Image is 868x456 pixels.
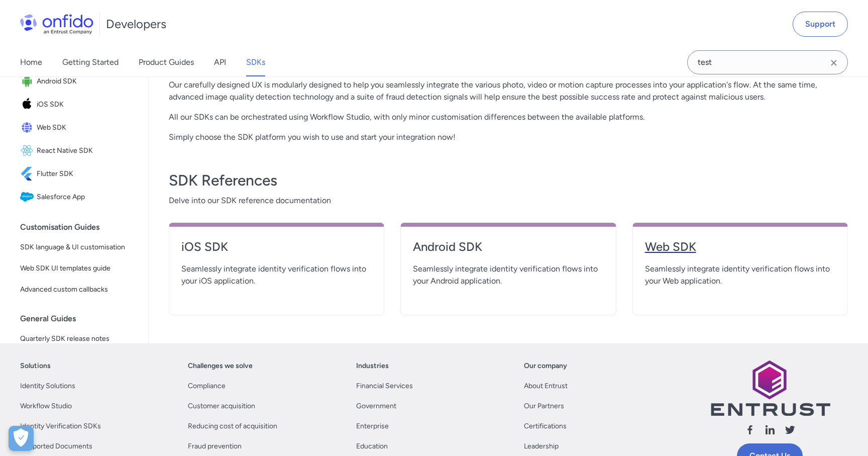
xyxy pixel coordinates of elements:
a: SDK language & UI customisation [16,237,140,257]
a: IconAndroid SDKAndroid SDK [16,70,140,93]
div: Cookie Preferences [9,426,34,451]
span: Seamlessly integrate identity verification flows into your Web application. [645,263,835,287]
div: Customisation Guides [20,217,144,237]
img: IconiOS SDK [20,98,37,112]
a: Challenges we solve [188,360,253,372]
a: Web SDK UI templates guide [16,258,140,279]
a: IconReact Native SDKReact Native SDK [16,140,140,162]
p: All our SDKs can be orchestrated using Workflow Studio, with only minor customisation differences... [169,111,848,123]
p: Our carefully designed UX is modularly designed to help you seamlessly integrate the various phot... [169,79,848,103]
a: Financial Services [356,380,413,392]
a: SDKs [246,48,265,76]
svg: Follow us facebook [744,424,756,436]
a: Follow us X (Twitter) [784,424,796,439]
a: Advanced custom callbacks [16,280,140,300]
a: Web SDK [645,239,835,263]
img: Entrust logo [710,360,830,416]
a: Android SDK [413,239,603,263]
a: Government [356,400,396,412]
span: Delve into our SDK reference documentation [169,195,848,207]
svg: Follow us linkedin [764,424,776,436]
span: Quarterly SDK release notes [20,333,136,345]
a: Follow us facebook [744,424,756,439]
a: Quarterly SDK release notes [16,329,140,349]
a: IconWeb SDKWeb SDK [16,117,140,139]
a: Identity Verification SDKs [20,420,101,432]
a: Enterprise [356,420,389,432]
button: Open Preferences [9,426,34,451]
a: Compliance [188,380,226,392]
a: Fraud prevention [188,440,242,452]
a: About Entrust [524,380,568,392]
input: Onfido search input field [687,50,848,74]
h4: Android SDK [413,239,603,255]
a: IconFlutter SDKFlutter SDK [16,163,140,185]
a: Identity Solutions [20,380,75,392]
a: Customer acquisition [188,400,255,412]
span: React Native SDK [37,144,136,158]
a: Supported Documents [20,440,92,452]
span: SDK language & UI customisation [20,241,136,253]
a: API [214,48,226,76]
span: Seamlessly integrate identity verification flows into your Android application. [413,263,603,287]
h1: Developers [106,16,166,32]
a: Leadership [524,440,559,452]
img: IconAndroid SDK [20,74,37,88]
img: IconFlutter SDK [20,167,37,181]
a: Education [356,440,388,452]
span: Web SDK [37,121,136,135]
a: Support [793,12,848,37]
h4: iOS SDK [181,239,372,255]
span: iOS SDK [37,98,136,112]
a: Our company [524,360,567,372]
a: Our Partners [524,400,564,412]
a: IconiOS SDKiOS SDK [16,94,140,116]
img: IconWeb SDK [20,121,37,135]
a: Home [20,48,42,76]
h4: Web SDK [645,239,835,255]
img: IconSalesforce App [20,190,37,204]
span: Salesforce App [37,190,136,204]
h3: SDK References [169,170,848,191]
img: IconReact Native SDK [20,144,37,158]
a: Product Guides [139,48,194,76]
span: Flutter SDK [37,167,136,181]
a: Industries [356,360,389,372]
a: Certifications [524,420,567,432]
a: Getting Started [62,48,119,76]
svg: Follow us X (Twitter) [784,424,796,436]
span: Web SDK UI templates guide [20,262,136,275]
a: Reducing cost of acquisition [188,420,277,432]
span: Seamlessly integrate identity verification flows into your iOS application. [181,263,372,287]
span: Advanced custom callbacks [20,284,136,296]
a: IconSalesforce AppSalesforce App [16,186,140,208]
span: Android SDK [37,74,136,88]
a: Solutions [20,360,51,372]
a: iOS SDK [181,239,372,263]
div: General Guides [20,309,144,329]
svg: Clear search field button [828,57,840,69]
a: Follow us linkedin [764,424,776,439]
a: Workflow Studio [20,400,72,412]
p: Simply choose the SDK platform you wish to use and start your integration now! [169,131,848,143]
img: Onfido Logo [20,14,93,34]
